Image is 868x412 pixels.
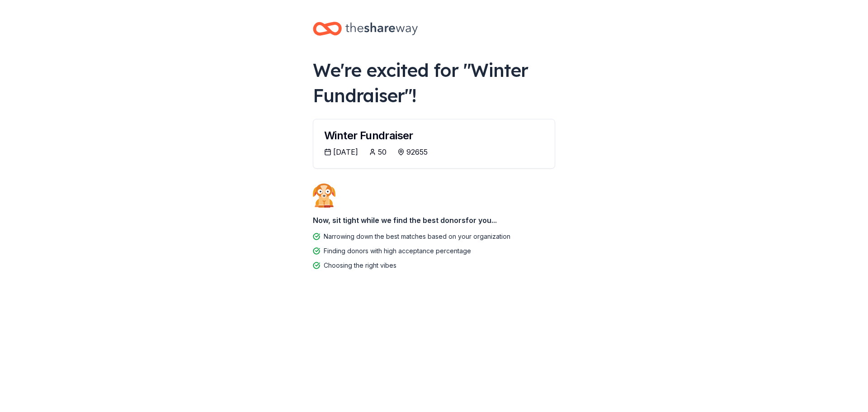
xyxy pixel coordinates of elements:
div: 92655 [406,147,428,157]
div: [DATE] [333,147,358,157]
div: Choosing the right vibes [324,260,396,271]
div: We're excited for " Winter Fundraiser "! [313,57,555,108]
div: Narrowing down the best matches based on your organization [324,231,510,242]
div: 50 [378,147,387,157]
div: Now, sit tight while we find the best donors for you... [313,211,555,229]
img: Dog waiting patiently [313,183,335,208]
div: Finding donors with high acceptance percentage [324,246,471,256]
div: Winter Fundraiser [324,130,544,141]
